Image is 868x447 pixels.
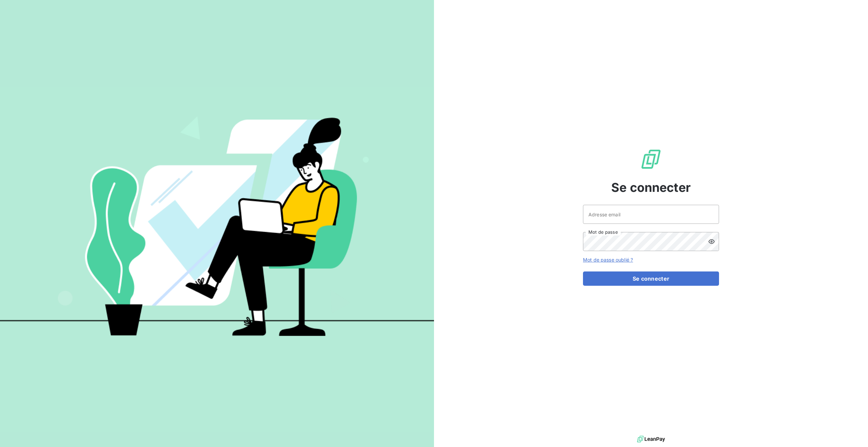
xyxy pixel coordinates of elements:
[583,257,633,263] a: Mot de passe oublié ?
[583,205,719,224] input: placeholder
[640,148,662,170] img: Logo LeanPay
[583,271,719,286] button: Se connecter
[611,178,691,197] span: Se connecter
[637,434,665,444] img: logo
